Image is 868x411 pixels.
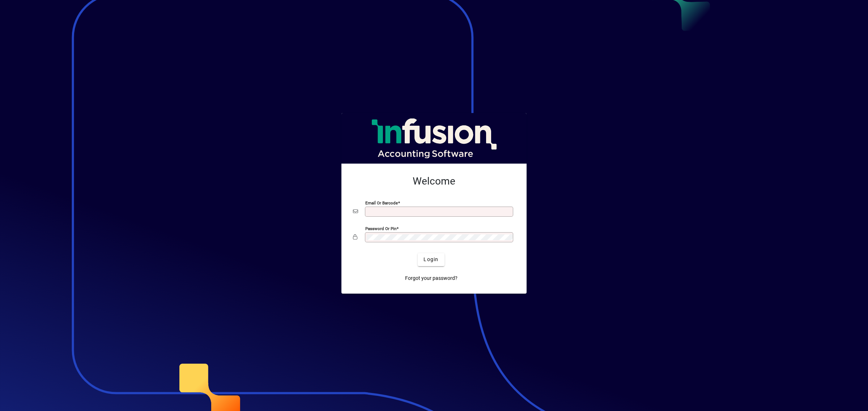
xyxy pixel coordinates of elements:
mat-label: Email or Barcode [365,200,398,205]
mat-label: Password or Pin [365,226,396,231]
span: Forgot your password? [405,274,458,282]
span: Login [424,256,438,263]
h2: Welcome [353,175,515,187]
button: Login [418,253,444,266]
a: Forgot your password? [402,272,460,285]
